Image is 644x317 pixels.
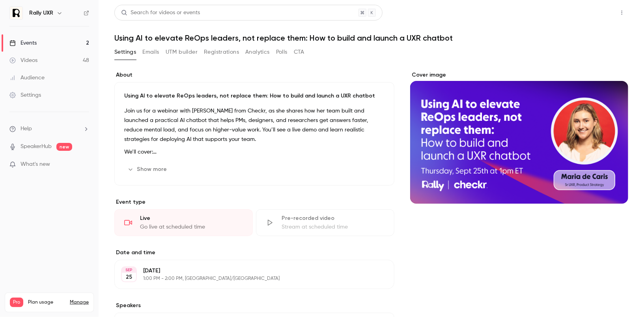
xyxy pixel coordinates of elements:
[114,198,394,206] p: Event type
[114,249,394,257] label: Date and time
[114,71,394,79] label: About
[142,46,159,58] button: Emails
[9,91,41,99] div: Settings
[56,143,72,151] span: new
[282,214,385,222] div: Pre-recorded video
[256,209,394,236] div: Pre-recorded videoStream at scheduled time
[9,125,89,133] li: help-dropdown-opener
[126,273,132,281] p: 25
[140,214,243,222] div: Live
[410,71,628,204] section: Cover image
[282,223,385,231] div: Stream at scheduled time
[28,299,65,306] span: Plan usage
[80,161,89,168] iframe: Noticeable Trigger
[124,106,385,144] p: Join us for a webinar with [PERSON_NAME] from Checkr, as she shares how her team built and launch...
[29,9,53,17] h6: Rally UXR
[124,147,385,157] p: We’ll cover:
[121,9,200,17] div: Search for videos or events
[21,160,50,169] span: What's new
[140,223,243,231] div: Go live at scheduled time
[410,71,628,79] label: Cover image
[9,74,45,82] div: Audience
[166,46,198,58] button: UTM builder
[124,163,172,176] button: Show more
[143,267,353,275] p: [DATE]
[294,46,304,58] button: CTA
[114,46,136,58] button: Settings
[9,56,37,64] div: Videos
[114,302,394,309] label: Speakers
[70,299,89,306] a: Manage
[245,46,270,58] button: Analytics
[10,7,22,19] img: Rally UXR
[21,143,52,151] a: SpeakerHub
[143,276,353,282] p: 1:00 PM - 2:00 PM, [GEOGRAPHIC_DATA]/[GEOGRAPHIC_DATA]
[122,267,136,273] div: SEP
[21,125,32,133] span: Help
[114,209,253,236] div: LiveGo live at scheduled time
[276,46,287,58] button: Polls
[204,46,239,58] button: Registrations
[578,5,609,21] button: Share
[9,39,37,47] div: Events
[114,33,628,43] h1: Using AI to elevate ReOps leaders, not replace them: How to build and launch a UXR chatbot
[10,298,23,307] span: Pro
[124,92,385,100] p: Using AI to elevate ReOps leaders, not replace them: How to build and launch a UXR chatbot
